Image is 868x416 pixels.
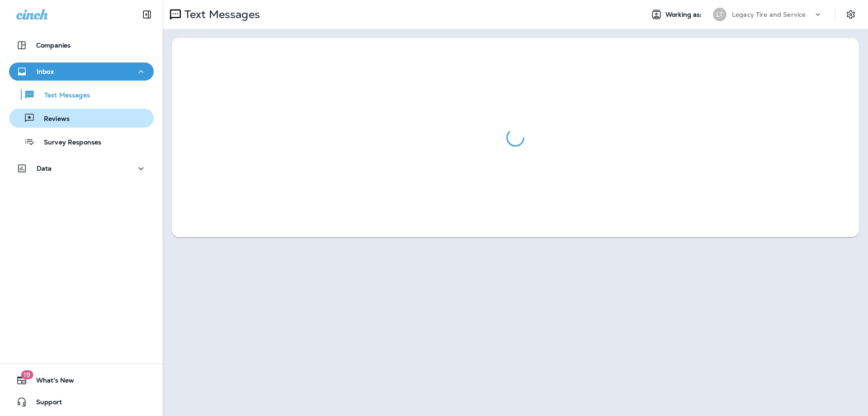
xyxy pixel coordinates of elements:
span: 19 [21,370,33,379]
button: Support [9,393,154,411]
span: Working as: [665,11,704,19]
p: Legacy Tire and Service [732,11,806,18]
div: LT [713,8,726,21]
p: Text Messages [181,8,260,21]
button: Inbox [9,62,154,81]
p: Survey Responses [35,139,101,147]
span: What's New [27,377,74,387]
span: Support [27,398,62,409]
p: Data [37,165,52,172]
button: 19What's New [9,371,154,389]
button: Data [9,159,154,177]
button: Companies [9,36,154,54]
p: Text Messages [35,91,90,100]
button: Reviews [9,109,154,128]
button: Settings [843,6,859,23]
button: Text Messages [9,85,154,104]
p: Inbox [37,68,54,75]
p: Reviews [35,115,70,124]
button: Survey Responses [9,132,154,151]
p: Companies [36,42,71,49]
button: Collapse Sidebar [134,5,160,24]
